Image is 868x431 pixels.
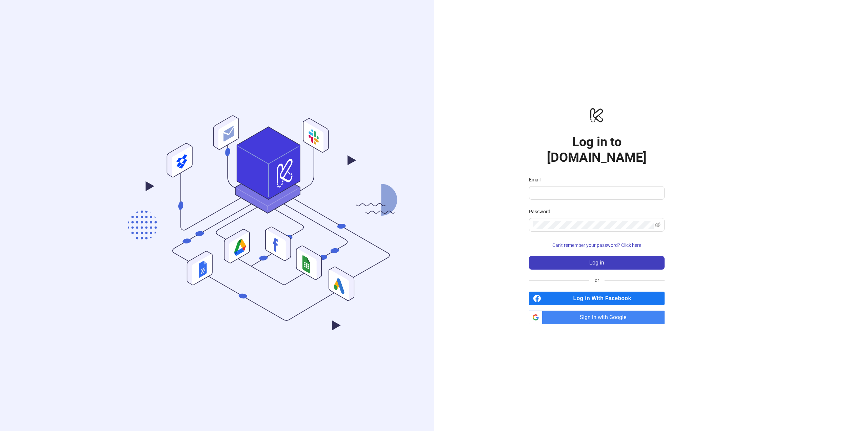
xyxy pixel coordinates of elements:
span: Sign in with Google [545,311,665,324]
span: Log in [589,260,604,266]
h1: Log in to [DOMAIN_NAME] [529,134,665,165]
a: Sign in with Google [529,311,665,324]
a: Can't remember your password? Click here [529,242,665,248]
label: Password [529,208,555,215]
button: Log in [529,256,665,270]
input: Password [533,221,654,229]
span: eye-invisible [655,222,660,228]
span: Can't remember your password? Click here [552,242,641,248]
input: Email [533,189,659,197]
button: Can't remember your password? Click here [529,240,665,251]
label: Email [529,176,545,183]
span: or [589,277,605,284]
a: Log in With Facebook [529,292,665,305]
span: Log in With Facebook [544,292,665,305]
